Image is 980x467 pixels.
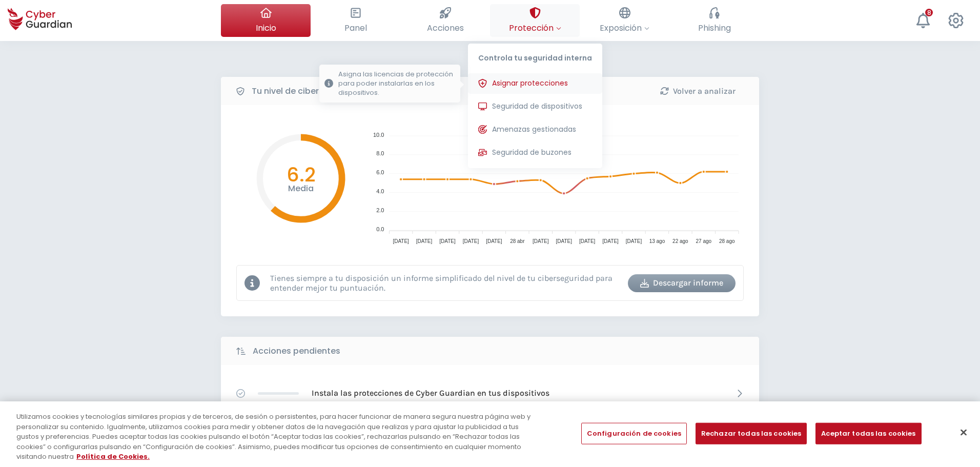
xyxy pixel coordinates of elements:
tspan: 8.0 [376,150,384,156]
b: Acciones pendientes [253,345,340,357]
button: Descargar informe [628,274,736,292]
span: Amenazas gestionadas [492,124,576,135]
tspan: [DATE] [393,238,409,244]
tspan: [DATE] [602,238,619,244]
span: Inicio [256,22,276,34]
button: Rechazar todas las cookies [696,423,807,444]
button: Amenazas gestionadas [468,119,602,140]
p: Asigna las licencias de protección para poder instalarlas en los dispositivos. [338,70,455,97]
tspan: [DATE] [579,238,596,244]
span: Seguridad de dispositivos [492,101,582,112]
button: Inicio [221,4,311,37]
button: Configuración de cookies, Abre el cuadro de diálogo del centro de preferencias. [581,423,687,444]
a: Más información sobre su privacidad, se abre en una nueva pestaña [76,452,150,461]
tspan: 0.0 [376,226,384,232]
tspan: 10.0 [373,132,384,138]
tspan: [DATE] [416,238,433,244]
b: Tu nivel de ciberseguridad [252,85,361,97]
span: Seguridad de buzones [492,147,571,158]
tspan: 6.0 [376,169,384,175]
tspan: 4.0 [376,188,384,194]
tspan: 28 abr [510,238,525,244]
span: Protección [509,22,561,34]
button: Asignar proteccionesAsigna las licencias de protección para poder instalarlas en los dispositivos. [468,73,602,94]
tspan: 22 ago [672,238,688,244]
p: Tienes siempre a tu disposición un informe simplificado del nivel de tu ciberseguridad para enten... [270,273,620,293]
div: Volver a analizar [651,85,744,97]
button: Cerrar [952,421,975,444]
span: Asignar protecciones [492,78,568,89]
button: Exposición [580,4,669,37]
button: Seguridad de buzones [468,143,602,163]
p: Controla tu seguridad interna [468,44,602,68]
button: Aceptar todas las cookies [815,423,921,444]
tspan: [DATE] [556,238,572,244]
tspan: 28 ago [719,238,735,244]
span: Exposición [600,22,649,34]
button: Acciones [400,4,490,37]
tspan: 27 ago [696,238,712,244]
p: Instala las protecciones de Cyber Guardian en tus dispositivos [312,388,549,399]
button: Panel [311,4,400,37]
button: Seguridad de dispositivos [468,96,602,117]
button: ProtecciónControla tu seguridad internaAsignar proteccionesAsigna las licencias de protección par... [490,4,580,37]
tspan: [DATE] [533,238,549,244]
div: 8 [925,9,933,16]
tspan: 13 ago [649,238,665,244]
tspan: [DATE] [626,238,642,244]
tspan: [DATE] [486,238,502,244]
tspan: [DATE] [463,238,479,244]
tspan: 2.0 [376,207,384,213]
span: Acciones [427,22,464,34]
button: Volver a analizar [644,82,751,100]
tspan: [DATE] [439,238,456,244]
span: Panel [344,22,367,34]
span: Phishing [698,22,731,34]
div: Descargar informe [636,277,728,289]
div: Utilizamos cookies y tecnologías similares propias y de terceros, de sesión o persistentes, para ... [16,412,539,462]
button: Phishing [669,4,759,37]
